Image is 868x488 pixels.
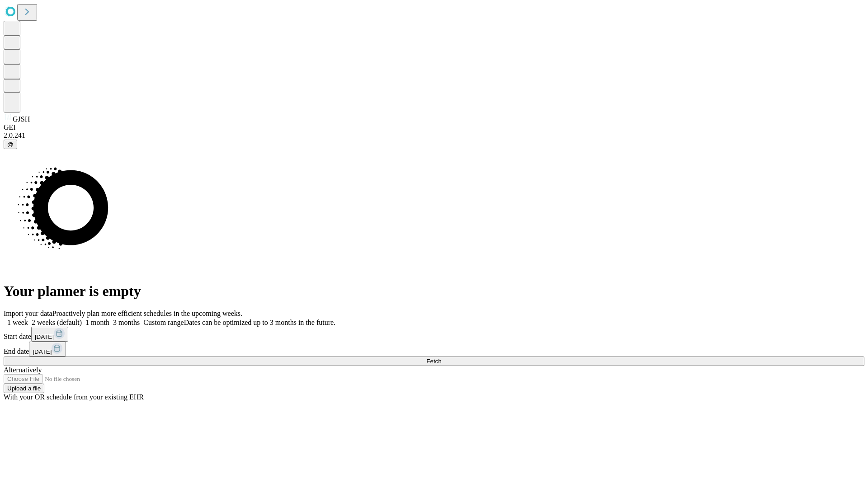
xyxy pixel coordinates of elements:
div: Start date [4,327,864,342]
span: Alternatively [4,366,42,374]
span: 2 weeks (default) [32,319,82,326]
span: Custom range [143,319,184,326]
span: [DATE] [35,333,54,340]
div: GEI [4,123,864,131]
div: 2.0.241 [4,131,864,140]
span: 1 month [85,319,109,326]
span: Import your data [4,310,52,317]
span: With your OR schedule from your existing EHR [4,393,144,401]
span: @ [7,141,14,148]
button: Fetch [4,357,864,366]
button: Upload a file [4,384,44,393]
span: GJSH [13,115,30,123]
h1: Your planner is empty [4,283,864,300]
span: Fetch [426,358,441,365]
span: Proactively plan more efficient schedules in the upcoming weeks. [52,310,242,317]
div: End date [4,342,864,357]
span: 1 week [7,319,28,326]
button: [DATE] [29,342,66,357]
button: [DATE] [31,327,68,342]
span: Dates can be optimized up to 3 months in the future. [184,319,335,326]
button: @ [4,140,17,149]
span: [DATE] [33,348,52,355]
span: 3 months [113,319,140,326]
